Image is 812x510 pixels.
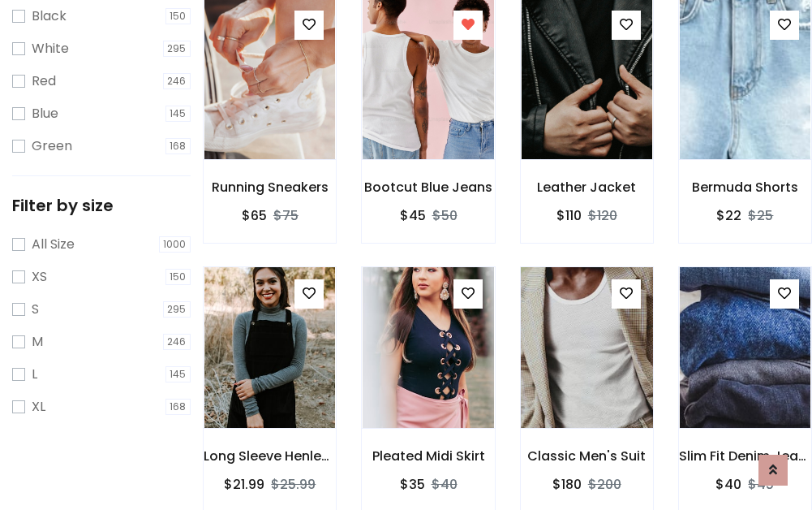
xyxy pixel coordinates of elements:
[716,208,741,223] h6: $22
[32,300,39,319] label: S
[163,301,191,318] span: 295
[400,477,425,492] h6: $35
[679,179,811,195] h6: Bermuda Shorts
[32,39,69,58] label: White
[32,136,72,156] label: Green
[748,206,773,225] del: $25
[432,475,458,494] del: $40
[163,334,191,350] span: 246
[159,236,191,253] span: 1000
[588,206,617,225] del: $120
[204,448,336,464] h6: Long Sleeve Henley T-Shirt
[556,208,582,223] h6: $110
[362,448,494,464] h6: Pleated Midi Skirt
[12,196,191,215] h5: Filter by size
[32,6,67,26] label: Black
[163,41,191,57] span: 295
[552,477,582,492] h6: $180
[748,475,774,494] del: $45
[32,332,43,352] label: M
[400,208,426,223] h6: $45
[165,366,191,382] span: 145
[224,477,264,492] h6: $21.99
[32,267,47,287] label: XS
[32,397,45,417] label: XL
[163,73,191,89] span: 246
[32,365,37,384] label: L
[715,477,741,492] h6: $40
[362,179,494,195] h6: Bootcut Blue Jeans
[32,235,75,254] label: All Size
[32,104,58,123] label: Blue
[432,206,458,225] del: $50
[165,8,191,24] span: 150
[521,179,653,195] h6: Leather Jacket
[165,269,191,285] span: 150
[204,179,336,195] h6: Running Sneakers
[588,475,621,494] del: $200
[32,71,56,91] label: Red
[271,475,316,494] del: $25.99
[242,208,267,223] h6: $65
[165,106,191,122] span: 145
[521,448,653,464] h6: Classic Men's Suit
[273,206,299,225] del: $75
[165,138,191,154] span: 168
[679,448,811,464] h6: Slim Fit Denim Jeans
[165,399,191,415] span: 168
